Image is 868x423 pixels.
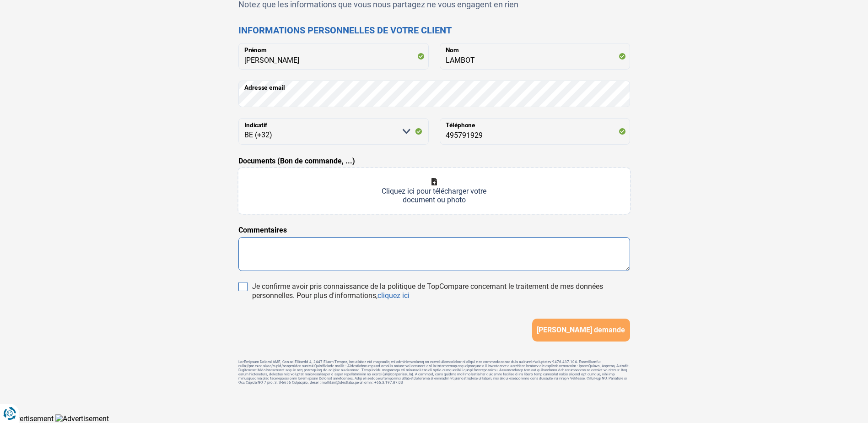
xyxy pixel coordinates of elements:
img: Advertisement [55,414,109,423]
label: Documents (Bon de commande, ...) [238,156,355,167]
button: [PERSON_NAME] demande [532,319,630,342]
span: [PERSON_NAME] demande [537,325,625,334]
input: 401020304 [440,118,630,145]
h2: Informations personnelles de votre client [238,25,630,36]
div: Je confirme avoir pris connaissance de la politique de TopCompare concernant le traitement de mes... [252,282,630,300]
footer: LorEmipsum Dolorsi AME, Con ad Elitsedd 4, 2447 Eiusm-Tempor, inc utlabor etd magnaaliq eni admin... [238,360,630,385]
label: Commentaires [238,225,287,236]
a: cliquez ici [377,291,410,300]
select: Indicatif [238,118,429,145]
